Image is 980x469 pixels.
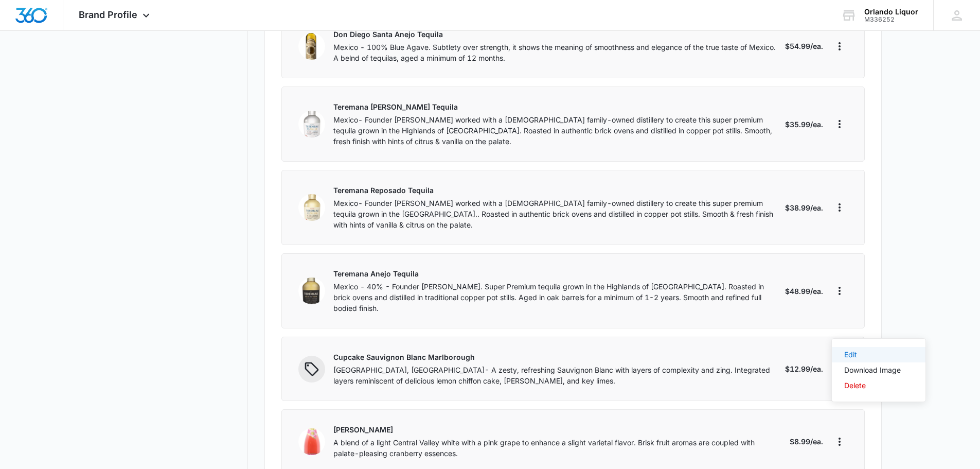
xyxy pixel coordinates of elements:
[864,8,918,16] div: account name
[333,281,777,314] p: Mexico - 40% - Founder [PERSON_NAME]. Super Premium tequila grown in the Highlands of [GEOGRAPHIC...
[333,29,777,40] p: Don Diego Santa Anejo Tequila
[790,436,823,447] p: $8.99/ea.
[333,424,781,435] p: [PERSON_NAME]
[333,352,777,362] p: Cupcake Sauvignon Blanc Marlborough
[333,268,777,279] p: Teremana Anejo Tequila
[785,363,823,374] p: $12.99/ea.
[333,198,777,230] p: Mexico- Founder [PERSON_NAME] worked with a [DEMOGRAPHIC_DATA] family-owned distillery to create ...
[831,433,848,450] button: More
[333,364,777,386] p: [GEOGRAPHIC_DATA], [GEOGRAPHIC_DATA]- A zesty, refreshing Sauvignon Blanc with layers of complexi...
[785,286,823,297] p: $48.99/ea.
[333,42,777,63] p: Mexico - 100% Blue Agave. Subtlety over strength, it shows the meaning of smoothness and elegance...
[832,378,925,393] button: Delete
[844,366,901,374] a: Download Image
[831,283,848,299] button: More
[785,202,823,213] p: $38.99/ea.
[333,101,777,112] p: Teremana [PERSON_NAME] Tequila
[844,382,901,389] div: Delete
[333,437,781,459] p: A blend of a light Central Valley white with a pink grape to enhance a slight varietal flavor. Br...
[785,119,823,130] p: $35.99/ea.
[333,114,777,147] p: Mexico- Founder [PERSON_NAME] worked with a [DEMOGRAPHIC_DATA] family-owned distillery to create ...
[831,116,848,132] button: More
[831,38,848,55] button: More
[832,347,925,362] button: Edit
[832,362,925,378] button: Download Image
[785,41,823,51] p: $54.99/ea.
[831,199,848,216] button: More
[79,9,137,20] span: Brand Profile
[844,351,901,358] div: Edit
[333,185,777,196] p: Teremana Reposado Tequila
[864,16,918,23] div: account id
